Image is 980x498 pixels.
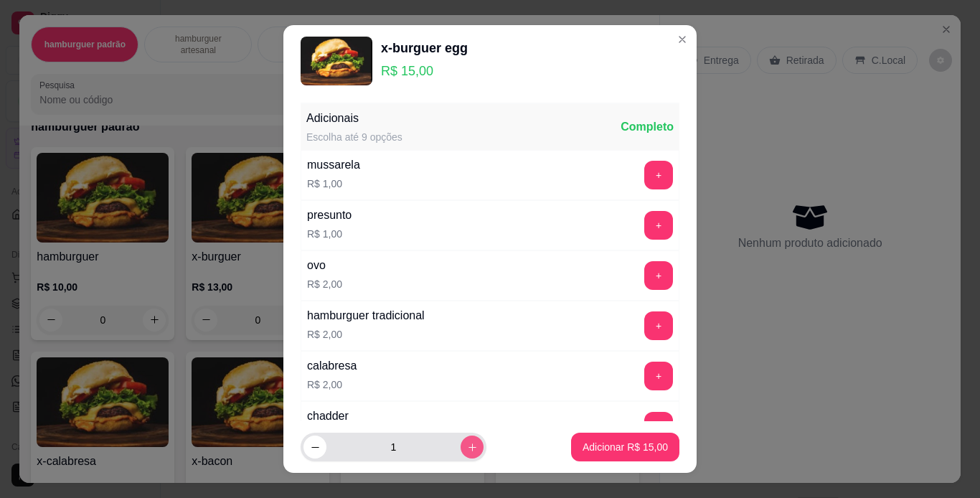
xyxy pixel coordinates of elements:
[644,311,673,340] button: add
[583,440,668,454] p: Adicionar R$ 15,00
[306,110,402,127] div: Adicionais
[644,412,673,441] button: add
[461,436,484,459] button: increase-product-quantity
[381,38,468,58] div: x-burguer egg
[307,307,425,324] div: hamburguer tradicional
[644,161,673,189] button: add
[307,177,360,191] p: R$ 1,00
[644,362,673,390] button: add
[307,156,360,174] div: mussarela
[307,257,342,274] div: ovo
[307,377,357,392] p: R$ 2,00
[644,261,673,290] button: add
[307,227,352,241] p: R$ 1,00
[301,37,372,86] img: product-image
[307,357,357,375] div: calabresa
[307,207,352,224] div: presunto
[644,211,673,240] button: add
[306,130,402,144] div: Escolha até 9 opções
[307,327,425,342] p: R$ 2,00
[303,436,326,459] button: decrease-product-quantity
[621,118,674,136] div: Completo
[671,28,694,51] button: Close
[381,61,468,81] p: R$ 15,00
[307,277,342,291] p: R$ 2,00
[571,433,679,461] button: Adicionar R$ 15,00
[307,408,349,425] div: chadder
